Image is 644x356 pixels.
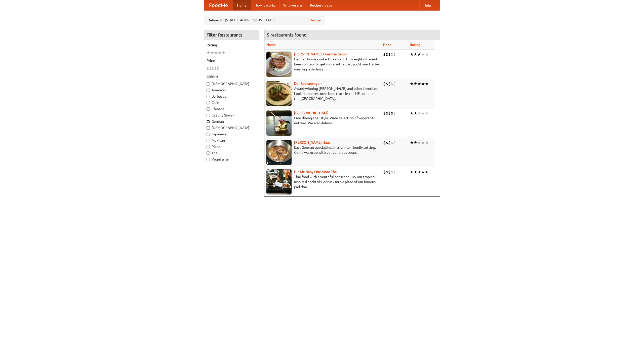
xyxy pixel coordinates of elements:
a: Rating [410,43,420,47]
a: Recipe videos [306,0,336,10]
li: $ [386,169,388,175]
img: speisewagen.jpg [266,81,292,106]
input: [DEMOGRAPHIC_DATA] [207,82,210,86]
li: $ [393,81,396,87]
li: ★ [414,52,417,57]
img: satay.jpg [266,110,292,136]
p: German home-cooked meals and fifty-eight different beers on tap. To get more authentic, you'd nee... [266,57,379,72]
li: $ [391,110,393,116]
label: Vegetarian [207,157,256,162]
li: $ [391,169,393,175]
li: ★ [417,81,421,87]
b: [GEOGRAPHIC_DATA] [294,111,329,115]
li: ★ [410,81,414,87]
li: ★ [421,52,425,57]
input: Mexican [207,139,210,142]
p: Thai food with a youthful bar scene. Try our tropical inspired cocktails, or tuck into a plate of... [266,174,379,189]
input: American [207,89,210,92]
li: $ [386,81,388,87]
li: $ [388,140,391,145]
input: Vegetarian [207,158,210,161]
li: $ [383,140,386,145]
h5: Cuisine [207,74,256,79]
li: $ [388,52,391,57]
li: $ [386,140,388,145]
li: ★ [414,110,417,116]
li: $ [214,66,217,71]
li: ★ [417,52,421,57]
li: ★ [214,50,218,56]
li: ★ [425,169,429,175]
a: Home [233,0,251,10]
li: ★ [421,110,425,116]
img: babythai.jpg [266,169,292,194]
label: German [207,119,256,124]
li: ★ [425,52,429,57]
input: Japanese [207,133,210,136]
li: ★ [425,140,429,145]
p: Award-winning [PERSON_NAME] and other favorites. Look for our restored food truck in the NE corne... [266,86,379,101]
input: Barbecue [207,95,210,98]
li: ★ [210,50,214,56]
div: Deliver to: [STREET_ADDRESS][US_STATE] [204,16,325,25]
a: Der Speisewagen [294,82,321,86]
input: German [207,120,210,123]
li: $ [393,110,396,116]
li: $ [207,66,209,71]
li: $ [391,81,393,87]
h5: Price [207,58,256,63]
ng-pluralize: 5 restaurants found! [267,32,308,37]
li: $ [383,81,386,87]
li: ★ [414,169,417,175]
input: Chinese [207,107,210,111]
li: $ [383,52,386,57]
li: $ [388,81,391,87]
li: $ [209,66,212,71]
img: kohlhaus.jpg [266,140,292,165]
input: [DEMOGRAPHIC_DATA] [207,126,210,130]
a: Name [266,43,276,47]
li: ★ [421,140,425,145]
a: [PERSON_NAME] Haus [294,140,330,144]
p: Fine dining Thai-style. Wide selection of vegetarian entrées. We also deliver. [266,115,379,126]
li: ★ [425,81,429,87]
li: $ [212,66,214,71]
label: Thai [207,150,256,155]
li: ★ [425,110,429,116]
li: $ [386,52,388,57]
li: ★ [421,81,425,87]
label: Japanese [207,132,256,137]
a: FoodMe [204,0,233,10]
li: $ [386,110,388,116]
li: ★ [410,140,414,145]
a: Hit Me Baby One More Thai [294,170,338,174]
li: ★ [222,50,225,56]
h4: Filter Restaurants [204,30,259,40]
label: [DEMOGRAPHIC_DATA] [207,81,256,86]
label: American [207,88,256,93]
label: [DEMOGRAPHIC_DATA] [207,125,256,130]
li: ★ [207,50,210,56]
li: ★ [410,169,414,175]
label: Czech / Slovak [207,113,256,118]
li: $ [217,66,219,71]
label: Pizza [207,144,256,149]
li: ★ [417,110,421,116]
li: $ [383,110,386,116]
label: Chinese [207,106,256,111]
a: How it works [251,0,279,10]
li: $ [388,169,391,175]
li: ★ [410,52,414,57]
a: [PERSON_NAME]'s German Saloon [294,52,348,56]
label: Barbecue [207,94,256,99]
h5: Rating [207,43,256,48]
a: Change [309,18,321,23]
li: $ [388,110,391,116]
input: Czech / Slovak [207,114,210,117]
li: $ [383,169,386,175]
a: Who we are [279,0,306,10]
li: $ [391,52,393,57]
